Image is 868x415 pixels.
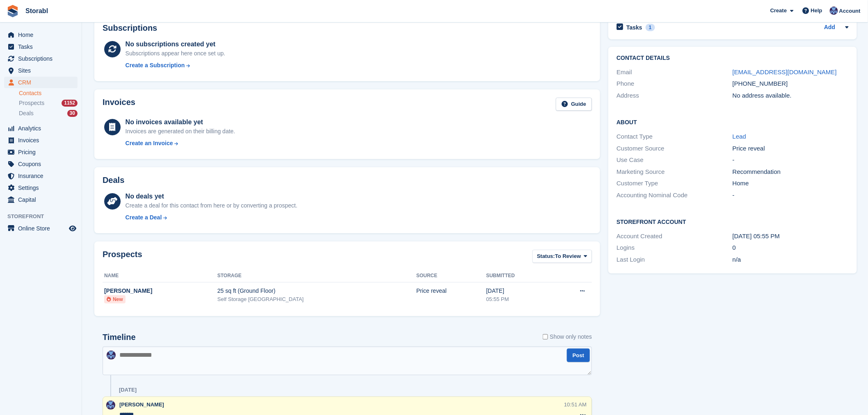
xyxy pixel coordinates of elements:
[18,146,67,158] span: Pricing
[4,65,78,76] a: menu
[4,41,78,52] a: menu
[486,287,552,295] div: [DATE]
[103,176,124,185] h2: Deals
[19,89,78,97] a: Contacts
[119,401,164,408] span: [PERSON_NAME]
[119,387,137,393] div: [DATE]
[733,243,849,253] div: 0
[126,39,226,49] div: No subscriptions created yet
[4,135,78,146] a: menu
[733,191,849,200] div: -
[4,29,78,41] a: menu
[22,4,51,18] a: Storabl
[733,155,849,165] div: -
[126,61,185,70] div: Create a Subscription
[646,24,655,31] div: 1
[7,212,82,221] span: Storefront
[126,61,226,70] a: Create a Subscription
[68,223,78,233] a: Preview store
[19,99,44,107] span: Prospects
[543,333,548,341] input: Show only notes
[126,213,297,222] a: Create a Deal
[4,123,78,134] a: menu
[18,53,67,64] span: Subscriptions
[824,23,835,32] a: Add
[486,269,552,283] th: Submitted
[4,194,78,205] a: menu
[617,255,733,265] div: Last Login
[733,232,849,241] div: [DATE] 05:55 PM
[564,401,587,408] div: 10:51 AM
[543,333,592,341] label: Show only notes
[733,144,849,153] div: Price reveal
[567,349,590,362] button: Post
[18,135,67,146] span: Invoices
[811,7,822,15] span: Help
[617,68,733,77] div: Email
[104,287,217,295] div: [PERSON_NAME]
[126,117,235,127] div: No invoices available yet
[126,127,235,136] div: Invoices are generated on their billing date.
[617,232,733,241] div: Account Created
[19,109,34,117] span: Deals
[18,41,67,52] span: Tasks
[617,179,733,188] div: Customer Type
[4,170,78,182] a: menu
[104,295,126,303] li: New
[217,295,416,303] div: Self Storage [GEOGRAPHIC_DATA]
[126,201,297,210] div: Create a deal for this contact from here or by converting a prospect.
[7,5,19,17] img: stora-icon-8386f47178a22dfd0bd8f6a31ec36ba5ce8667c1dd55bd0f319d3a0aa187defe.svg
[103,250,142,265] h2: Prospects
[733,255,849,265] div: n/a
[770,7,787,15] span: Create
[617,55,848,62] h2: Contact Details
[486,295,552,303] div: 05:55 PM
[733,167,849,177] div: Recommendation
[733,91,849,100] div: No address available.
[830,7,838,15] img: Tegan Ewart
[18,123,67,134] span: Analytics
[532,250,592,263] button: Status: To Review
[18,170,67,182] span: Insurance
[617,79,733,89] div: Phone
[4,182,78,194] a: menu
[416,269,486,283] th: Source
[62,100,78,107] div: 1152
[617,118,848,126] h2: About
[126,192,297,201] div: No deals yet
[416,287,486,295] div: Price reveal
[18,194,67,205] span: Capital
[18,223,67,234] span: Online Store
[103,269,217,283] th: Name
[126,139,173,148] div: Create an Invoice
[126,139,235,148] a: Create an Invoice
[617,132,733,141] div: Contact Type
[19,109,78,118] a: Deals 30
[617,167,733,177] div: Marketing Source
[626,24,642,31] h2: Tasks
[103,333,136,342] h2: Timeline
[126,49,226,58] div: Subscriptions appear here once set up.
[4,146,78,158] a: menu
[18,158,67,170] span: Coupons
[4,223,78,234] a: menu
[126,213,162,222] div: Create a Deal
[4,77,78,88] a: menu
[733,79,849,89] div: [PHONE_NUMBER]
[18,29,67,41] span: Home
[217,269,416,283] th: Storage
[18,182,67,194] span: Settings
[19,99,78,107] a: Prospects 1152
[18,65,67,76] span: Sites
[103,98,135,111] h2: Invoices
[733,179,849,188] div: Home
[106,401,115,410] img: Tegan Ewart
[617,191,733,200] div: Accounting Nominal Code
[617,91,733,100] div: Address
[217,287,416,295] div: 25 sq ft (Ground Floor)
[103,23,592,33] h2: Subscriptions
[18,77,67,88] span: CRM
[556,98,592,111] a: Guide
[617,155,733,165] div: Use Case
[617,144,733,153] div: Customer Source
